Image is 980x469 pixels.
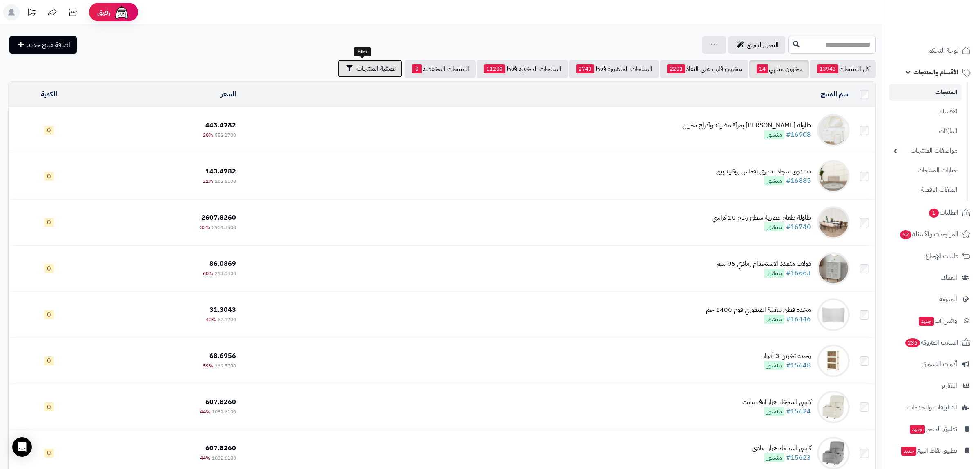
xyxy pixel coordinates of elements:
a: المدونة [889,289,975,309]
span: 68.6956 [209,351,236,361]
span: 0 [44,264,54,273]
a: #16740 [786,222,811,232]
span: تطبيق نقاط البيع [900,445,957,456]
span: المدونة [939,293,957,305]
span: منشور [764,130,784,139]
span: 607.8260 [205,397,236,407]
span: 0 [44,218,54,227]
div: وحدة تخزين 3 أدوار [763,351,811,361]
span: جديد [910,425,925,434]
a: المنتجات المنشورة فقط2743 [569,60,659,78]
img: طاولة زينة مودرن بمرآة مضيئة وأدراج تخزين [817,114,850,147]
a: المنتجات [889,84,962,101]
span: 2607.8260 [201,213,236,222]
div: كرسي استرخاء هزاز رمادي [752,444,811,453]
span: التقارير [942,380,957,391]
a: خيارات المنتجات [889,162,962,179]
span: وآتس آب [918,315,957,327]
div: صندوق سجاد عصري بقماش بوكليه بيج [716,167,811,176]
a: تطبيق المتجرجديد [889,419,975,439]
a: الأقسام [889,103,962,120]
a: #16663 [786,268,811,278]
span: المراجعات والأسئلة [899,229,958,240]
img: دولاب متعدد الاستخدام رمادي 95 سم [817,252,850,285]
span: 1 [929,208,939,218]
img: logo-2.png [924,6,972,23]
span: اضافة منتج جديد [27,40,70,50]
div: طاولة [PERSON_NAME] بمرآة مضيئة وأدراج تخزين [682,121,811,130]
span: منشور [764,407,784,416]
span: 0 [44,449,54,458]
img: طاولة طعام عصرية سطح رخام 10 كراسي [817,206,850,239]
div: طاولة طعام عصرية سطح رخام 10 كراسي [712,213,811,222]
span: 13943 [817,64,838,73]
a: الماركات [889,122,962,140]
span: 0 [44,356,54,365]
span: 3904.3500 [212,224,236,231]
a: #16908 [786,130,811,140]
span: 44% [200,454,210,462]
div: Filter [354,47,370,56]
a: #15648 [786,360,811,370]
span: 0 [412,64,422,73]
a: طلبات الإرجاع [889,246,975,266]
a: مواصفات المنتجات [889,142,962,160]
a: لوحة التحكم [889,41,975,60]
span: تصفية المنتجات [356,64,396,73]
span: 20% [203,131,213,139]
span: 1082.6100 [212,454,236,462]
span: رفيق [97,7,110,17]
span: 182.6100 [215,178,236,185]
a: #16446 [786,314,811,324]
span: منشور [764,361,784,370]
img: مخدة قطن بتقنية الميموري فوم 1400 جم [817,298,850,331]
a: الطلبات1 [889,203,975,222]
span: 21% [203,178,213,185]
a: اسم المنتج [821,89,850,99]
a: #16885 [786,176,811,186]
span: 443.4782 [205,120,236,130]
a: #15623 [786,453,811,462]
span: التحرير لسريع [747,40,779,50]
span: منشور [764,269,784,278]
span: 552.1700 [215,131,236,139]
div: Open Intercom Messenger [12,437,32,457]
span: 169.5700 [215,362,236,369]
span: 33% [200,224,210,231]
span: جديد [919,317,934,326]
img: صندوق سجاد عصري بقماش بوكليه بيج [817,160,850,193]
span: 14 [757,64,768,73]
span: التطبيقات والخدمات [907,402,957,413]
a: الكمية [41,89,57,99]
span: 0 [44,310,54,319]
span: 60% [203,270,213,277]
a: المنتجات المخفية فقط11200 [477,60,568,78]
button: تصفية المنتجات [338,60,402,78]
a: مخزون منتهي14 [749,60,809,78]
a: مخزون قارب على النفاذ2201 [660,60,748,78]
span: منشور [764,315,784,324]
span: 31.3043 [209,305,236,315]
img: كرسي استرخاء هزاز اوف وايت [817,391,850,423]
div: دولاب متعدد الاستخدام رمادي 95 سم [717,259,811,269]
span: 607.8260 [205,443,236,453]
span: لوحة التحكم [928,45,958,56]
span: 52.1700 [218,316,236,323]
span: منشور [764,222,784,231]
span: 0 [44,402,54,411]
a: اضافة منتج جديد [9,36,77,54]
a: المنتجات المخفضة0 [405,60,476,78]
span: 2743 [576,64,594,73]
span: تطبيق المتجر [909,423,957,435]
span: 143.4782 [205,167,236,176]
span: العملاء [941,272,957,283]
span: السلات المتروكة [904,337,958,348]
span: 59% [203,362,213,369]
img: وحدة تخزين 3 أدوار [817,345,850,377]
div: كرسي استرخاء هزاز اوف وايت [742,398,811,407]
span: أدوات التسويق [922,358,957,370]
span: جديد [901,447,916,456]
a: #15624 [786,407,811,416]
a: المراجعات والأسئلة52 [889,224,975,244]
a: تطبيق نقاط البيعجديد [889,441,975,460]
